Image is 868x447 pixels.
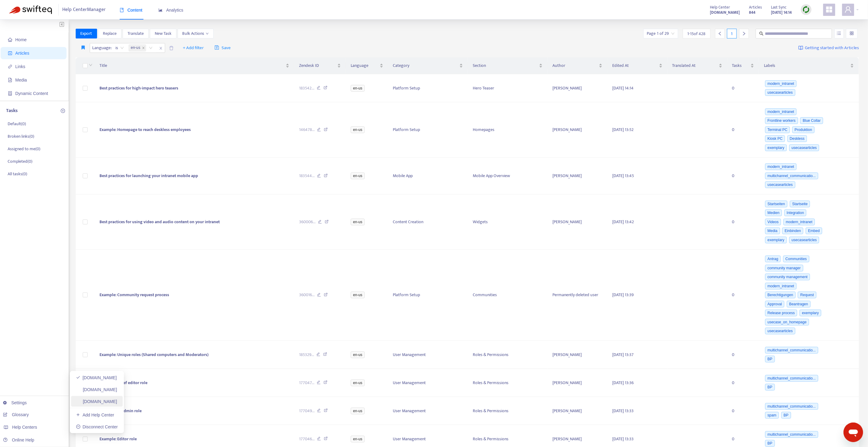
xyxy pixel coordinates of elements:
span: Getting started with Articles [805,45,859,52]
span: usecasearticles [765,89,795,96]
span: close [142,46,145,49]
span: + Add filter [183,44,204,52]
td: Roles & Permissions [468,369,548,397]
td: User Management [388,369,468,397]
a: Online Help [3,438,34,442]
button: saveSave [210,43,235,53]
span: [DATE] 13:45 [612,172,634,179]
td: 0 [727,369,759,397]
span: search [759,31,764,36]
span: file-image [8,78,12,82]
span: Integration [784,209,807,216]
span: usecasearticles [765,328,795,334]
td: [PERSON_NAME] [548,194,607,250]
span: Bulk Actions [183,30,209,37]
a: [DOMAIN_NAME] [76,399,117,404]
span: account-book [8,51,12,55]
td: User Management [388,341,468,369]
td: 0 [727,397,759,425]
strong: [DATE] 14:14 [771,9,792,16]
th: Edited At [607,57,667,74]
span: 177049 ... [299,408,315,414]
span: usecasearticles [765,181,795,188]
button: + Add filter [178,43,208,53]
td: Communities [468,250,548,341]
span: New Task [155,30,172,37]
span: Produktion [792,126,815,133]
td: User Management [388,397,468,425]
span: Antrag [765,256,781,262]
span: en-us [351,436,365,442]
a: Getting started with Articles [798,43,859,53]
th: Translated At [667,57,727,74]
td: [PERSON_NAME] [548,102,607,158]
div: 1 [727,29,737,38]
td: Widgets [468,194,548,250]
p: Tasks [6,107,18,114]
span: Example: Editor role [99,435,137,442]
td: Roles & Permissions [468,341,548,369]
p: Default ( 0 ) [8,121,26,127]
p: Assigned to me ( 0 ) [8,146,40,152]
span: Einbinden [782,227,803,234]
span: Request [798,292,816,298]
span: book [120,8,124,12]
iframe: Button to launch messaging window [844,423,863,442]
span: Title [99,62,284,69]
span: Startseiten [765,201,787,207]
span: community manager [765,265,803,271]
span: close [157,45,165,52]
td: Platform Setup [388,102,468,158]
a: Settings [3,400,27,405]
span: modern_intranet [765,80,797,87]
span: Language [351,62,378,69]
button: Export [76,29,97,38]
img: Swifteq [9,5,52,14]
span: Dynamic Content [15,91,48,96]
span: 360016 ... [299,292,315,298]
th: Title [95,57,294,74]
span: BP [765,356,775,362]
td: Homepages [468,102,548,158]
span: multichannel_communicatio... [765,347,818,354]
td: Platform Setup [388,250,468,341]
span: multichannel_communicatio... [765,403,818,410]
span: Zendesk ID [299,62,336,69]
span: Edited At [612,62,657,69]
span: Home [15,37,27,42]
span: [DATE] 13:39 [612,291,634,298]
span: [DATE] 13:33 [612,435,634,442]
span: 185329 ... [299,351,314,358]
span: is [116,43,124,53]
span: en-us [351,408,365,414]
span: Author [552,62,598,69]
span: Berechtigungen [765,292,796,298]
span: BP [781,412,791,419]
span: Help Centers [12,425,37,430]
span: container [8,91,12,96]
td: 0 [727,250,759,341]
span: en-us [351,380,365,386]
span: spam [765,412,779,419]
td: 0 [727,74,759,102]
a: Add Help Center [76,412,114,417]
td: Hero Teaser [468,74,548,102]
button: unordered-list [834,29,844,38]
span: Translate [128,30,144,37]
span: Approval [765,301,784,307]
span: Replace [103,30,117,37]
span: [DATE] 13:37 [612,351,634,358]
th: Labels [759,57,859,74]
span: Save [215,44,231,52]
span: user [844,6,852,13]
span: usecase_on_homepage [765,319,809,325]
td: Content Creation [388,194,468,250]
td: 0 [727,158,759,195]
span: Communities [783,256,809,262]
span: Content [120,8,143,13]
span: Best practices for high-impact hero teasers [99,85,178,92]
span: [DATE] 13:42 [612,218,634,225]
td: 0 [727,341,759,369]
span: Beantragen [787,301,811,307]
span: en-us [351,292,365,298]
